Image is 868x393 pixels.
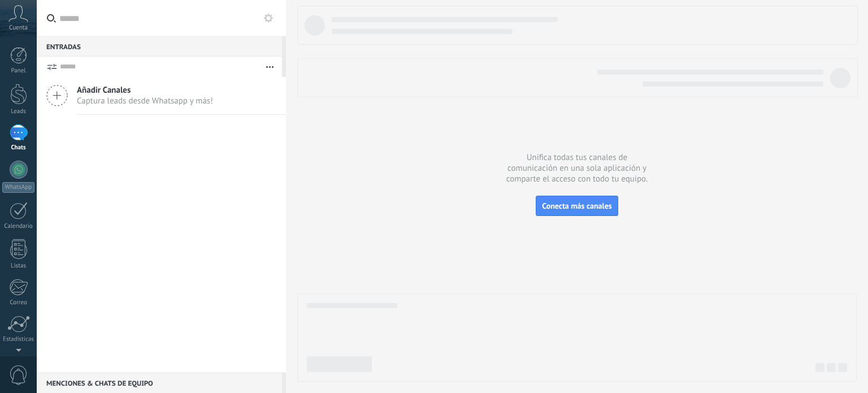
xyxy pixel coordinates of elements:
div: Menciones & Chats de equipo [37,373,282,393]
div: Chats [2,144,35,152]
div: Leads [2,108,35,115]
span: Conecta más canales [542,201,611,211]
div: WhatsApp [2,182,34,193]
button: Conecta más canales [536,196,618,216]
span: Añadir Canales [77,85,213,96]
div: Panel [2,67,35,75]
span: Captura leads desde Whatsapp y más! [77,96,213,106]
div: Listas [2,262,35,270]
div: Correo [2,299,35,306]
div: Calendario [2,223,35,230]
span: Cuenta [9,24,28,32]
div: Entradas [37,36,282,57]
div: Estadísticas [2,336,35,343]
